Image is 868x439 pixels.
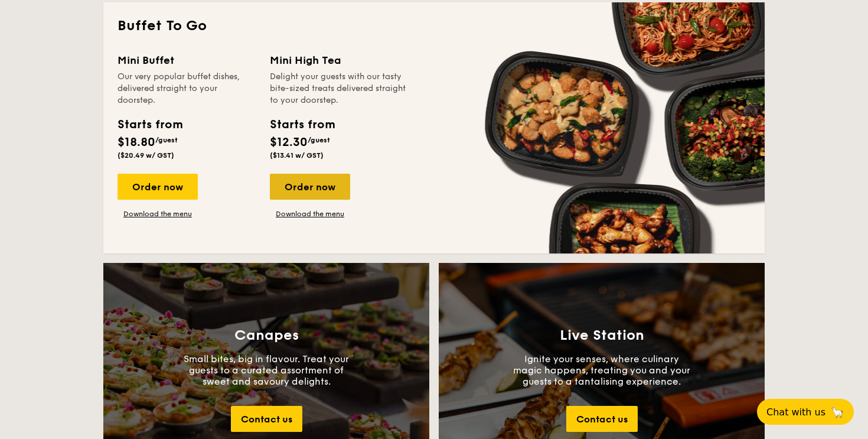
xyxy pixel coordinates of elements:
[270,135,308,149] span: $12.30
[118,135,155,149] span: $18.80
[270,174,350,200] div: Order now
[270,52,408,69] div: Mini High Tea
[118,71,256,106] div: Our very popular buffet dishes, delivered straight to your doorstep.
[234,327,299,344] h3: Canapes
[566,406,638,432] div: Contact us
[118,151,174,160] span: ($20.49 w/ GST)
[766,407,825,418] span: Chat with us
[308,136,330,144] span: /guest
[118,209,198,219] a: Download the menu
[270,209,350,219] a: Download the menu
[270,151,324,160] span: ($13.41 w/ GST)
[155,136,178,144] span: /guest
[830,405,844,419] span: 🦙
[513,353,690,387] p: Ignite your senses, where culinary magic happens, treating you and your guests to a tantalising e...
[118,17,750,35] h2: Buffet To Go
[560,327,644,344] h3: Live Station
[118,116,182,134] div: Starts from
[118,52,256,69] div: Mini Buffet
[178,353,355,387] p: Small bites, big in flavour. Treat your guests to a curated assortment of sweet and savoury delig...
[270,71,408,106] div: Delight your guests with our tasty bite-sized treats delivered straight to your doorstep.
[231,406,302,432] div: Contact us
[757,399,854,425] button: Chat with us🦙
[118,174,198,200] div: Order now
[270,116,334,134] div: Starts from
